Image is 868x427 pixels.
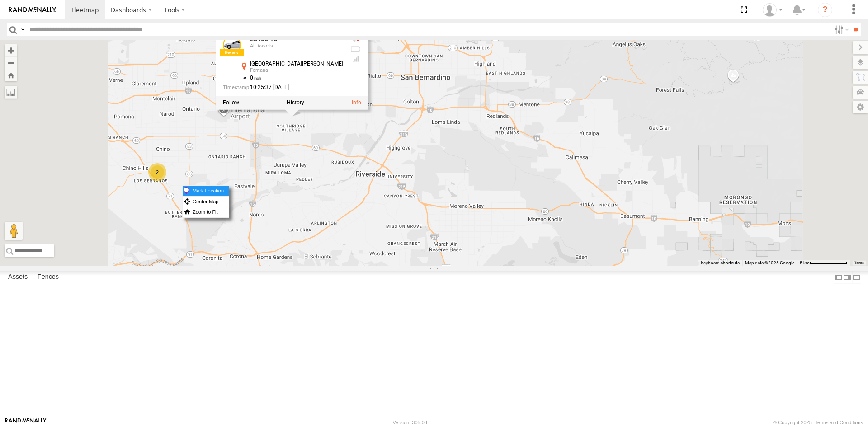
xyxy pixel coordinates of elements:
[5,222,23,240] button: Drag Pegman onto the map to open Street View
[393,420,427,425] div: Version: 305.03
[759,3,786,17] div: Sardor Khadjimedov
[352,100,361,106] a: View Asset Details
[4,271,32,284] label: Assets
[797,260,850,266] button: Map Scale: 5 km per 79 pixels
[5,418,47,427] a: Visit our Website
[287,100,304,106] label: View Asset History
[773,420,863,425] div: © Copyright 2025 -
[5,44,17,56] button: Zoom in
[5,86,17,99] label: Measure
[815,420,863,425] a: Terms and Conditions
[350,55,361,62] div: Last Event GSM Signal Strength
[223,100,239,106] label: Realtime tracking of Asset
[223,84,343,90] div: Date/time of location update
[183,197,229,207] label: Center Map
[701,260,740,266] button: Keyboard shortcuts
[350,36,361,43] div: No GPS Fix
[250,43,343,49] div: All Assets
[33,271,63,284] label: Fences
[148,163,166,181] div: 2
[854,261,864,265] a: Terms
[250,61,343,67] div: [GEOGRAPHIC_DATA][PERSON_NAME]
[852,271,861,284] label: Hide Summary Table
[831,23,850,36] label: Search Filter Options
[834,271,843,284] label: Dock Summary Table to the Left
[818,3,832,17] i: ?
[250,75,261,81] span: 0
[250,68,343,73] div: Fontana
[5,69,17,81] button: Zoom Home
[800,260,810,265] span: 5 km
[745,260,794,265] span: Map data ©2025 Google
[843,271,852,284] label: Dock Summary Table to the Right
[853,101,868,113] label: Map Settings
[9,7,56,13] img: rand-logo.svg
[19,23,26,36] label: Search Query
[5,56,17,69] button: Zoom out
[350,46,361,53] div: No battery health information received from this device.
[183,207,229,217] label: Zoom to Fit
[183,186,229,196] label: Mark Location
[250,36,343,42] div: 23465 4G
